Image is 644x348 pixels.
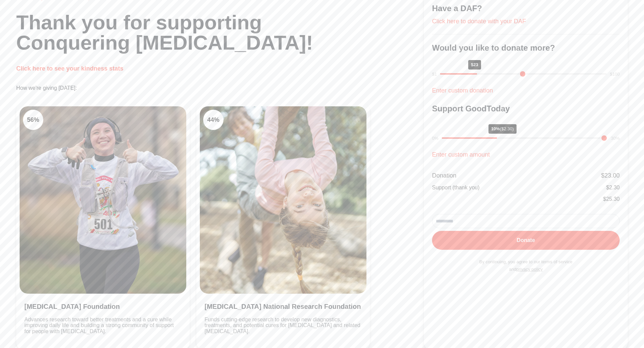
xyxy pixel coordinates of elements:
[432,171,456,180] div: Donation
[16,84,424,92] p: How we're giving [DATE]:
[205,317,362,334] p: Funds cutting-edge research to develop new diagnostics, treatments, and potential cures for [MEDI...
[432,71,437,78] div: $1
[610,71,620,78] div: $100
[432,43,620,53] h3: Would you like to donate more?
[468,60,481,70] div: $23
[432,258,620,273] p: By continuing, you agree to our terms of service and
[200,106,366,294] img: Clean Cooking Alliance
[516,267,543,272] a: privacy policy
[432,3,620,14] h3: Have a DAF?
[432,151,490,158] a: Enter custom amount
[203,110,223,130] div: 44 %
[500,126,514,131] span: ($2.30)
[20,106,186,294] img: Clean Air Task Force
[432,231,620,250] button: Donate
[606,184,620,192] div: $
[606,196,620,202] span: 25.30
[432,103,620,114] h3: Support GoodToday
[24,317,182,334] p: Advances research toward better treatments and a cure while improving daily life and building a s...
[23,110,43,130] div: 56 %
[432,87,493,94] a: Enter custom donation
[432,184,480,192] div: Support (thank you)
[16,65,123,72] a: Click here to see your kindness stats
[609,185,620,190] span: 2.30
[16,12,424,53] h1: Thank you for supporting Conquering [MEDICAL_DATA]!
[205,302,362,311] h3: [MEDICAL_DATA] National Research Foundation
[432,135,438,142] div: 0%
[611,135,620,142] div: 30%
[432,18,526,25] a: Click here to donate with your DAF
[603,195,620,203] div: $
[601,171,620,180] div: $
[604,172,620,179] span: 23.00
[24,302,182,311] h3: [MEDICAL_DATA] Foundation
[488,124,517,134] div: 10%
